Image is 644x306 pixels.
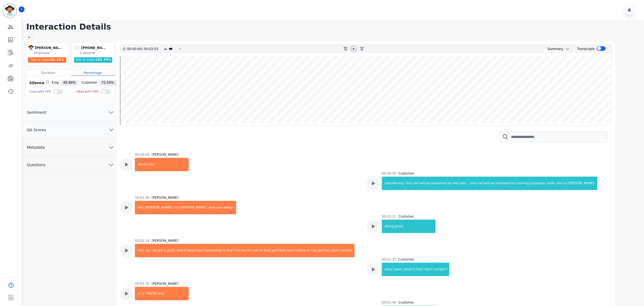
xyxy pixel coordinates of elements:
div: 00:00:58 [382,171,396,176]
div: i've [150,244,157,257]
div: next... [458,177,470,190]
span: QA Scores [22,127,50,133]
button: Questions chevron down [22,156,117,174]
div: and [157,287,189,300]
div: 00:01:11 [382,214,396,219]
div: 746283 [144,287,157,300]
svg: chevron down [565,47,570,51]
span: Metadata [22,145,49,150]
div: this [405,177,412,190]
div: will [483,177,490,190]
div: okay. [382,263,393,276]
div: [PHONE_NUMBER] [81,45,108,51]
div: dealership [204,244,222,257]
div: number? [432,263,449,276]
div: [PERSON_NAME] [152,282,178,286]
div: the [240,244,247,257]
div: 00:01:33 [382,257,396,262]
div: 00:01:09 [135,195,149,200]
div: be [425,177,430,190]
div: is [140,287,144,300]
div: is [222,244,226,257]
div: gosh, [166,244,176,257]
span: Sentiment [22,110,50,115]
div: hey, [135,244,145,257]
div: it [135,287,140,300]
div: call [412,177,419,190]
div: 00:01:14 [135,239,149,243]
span: 85.68 % [61,80,78,85]
span: Customer [79,80,99,85]
div: it's [173,201,179,214]
div: 00:00:50 [135,152,149,157]
button: Sentiment chevron down [22,104,117,121]
div: claim [330,244,339,257]
div: this [470,177,477,190]
div: tech [286,244,294,257]
div: [PERSON_NAME]. [179,201,208,214]
div: Duration [26,70,70,76]
div: the [452,177,458,190]
div: Employee [34,51,67,55]
div: [PERSON_NAME] [152,195,178,200]
svg: chevron down [108,144,114,151]
div: got [317,244,323,257]
div: the [323,244,330,257]
span: 52.15 % [51,58,64,62]
div: training [516,177,530,190]
div: 00:02:52 [143,45,157,53]
div: how [208,201,216,214]
div: claim [422,263,432,276]
div: this [556,177,563,190]
div: 00:00:00 [127,45,142,53]
div: calling [294,244,306,257]
div: it's [234,244,240,257]
div: [PERSON_NAME] [35,45,62,51]
img: Bordered avatar [3,4,16,17]
div: Talk to listen [74,57,112,63]
div: land [187,244,195,257]
div: [PERSON_NAME]. [567,177,597,190]
h1: Interaction Details [26,22,644,32]
div: this? [226,244,234,257]
div: got [157,244,163,257]
div: answered [430,177,447,190]
div: Cross talk 0.14 % [29,88,51,96]
div: for [510,177,516,190]
div: so [145,244,150,257]
div: a [163,244,166,257]
span: Emp [50,80,61,85]
div: doing? [223,201,236,214]
div: in [259,244,263,257]
span: - [74,45,80,51]
div: is [563,177,567,190]
div: got [271,244,278,257]
div: in [306,244,310,257]
svg: chevron down [108,127,114,133]
div: [PERSON_NAME], [144,201,173,214]
button: QA Scores chevron down [22,121,117,139]
div: Percentage [71,70,115,76]
div: Talk to listen [28,57,66,63]
div: good. [394,220,436,233]
div: recorded [495,177,510,190]
div: you [216,201,223,214]
div: Customer [398,214,414,219]
span: 191.74 % [96,58,111,62]
span: Questions [22,162,50,168]
div: transferring. [382,177,405,190]
div: not [253,244,259,257]
div: hello, [546,177,556,190]
div: it's [247,244,253,257]
div: Customer [80,51,113,55]
button: Metadata chevron down [22,139,117,156]
div: thank [135,158,147,171]
div: 00:01:35 [135,282,149,286]
div: Dead air 57.59 % [77,88,99,96]
div: i've [310,244,317,257]
div: number [339,244,355,257]
div: Customer [398,257,414,262]
svg: chevron down [108,162,114,168]
div: hey [135,201,144,214]
div: rover [195,244,204,257]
